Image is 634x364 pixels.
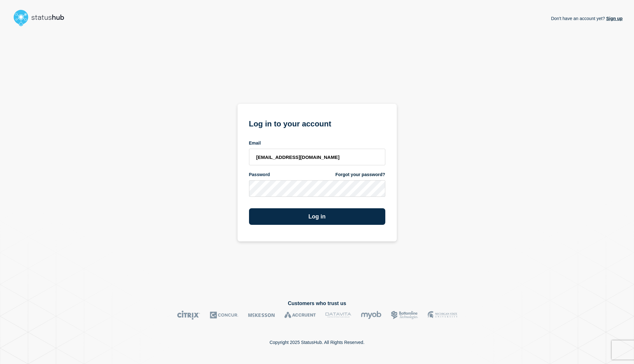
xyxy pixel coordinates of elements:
[249,117,385,129] h1: Log in to your account
[248,310,275,320] img: McKesson logo
[551,11,623,26] p: Don't have an account yet?
[249,172,270,178] span: Password
[210,310,239,320] img: Concur logo
[391,310,418,320] img: Bottomline logo
[11,8,72,28] img: StatusHub logo
[361,310,381,320] img: myob logo
[428,310,457,320] img: MSU logo
[605,16,623,21] a: Sign up
[249,140,261,146] span: Email
[249,149,385,165] input: email input
[335,172,385,178] a: Forgot your password?
[325,310,351,320] img: DataVita logo
[249,180,385,197] input: password input
[284,310,316,320] img: Accruent logo
[177,310,200,320] img: Citrix logo
[11,301,623,306] h2: Customers who trust us
[249,208,385,225] button: Log in
[269,340,364,345] p: Copyright 2025 StatusHub. All Rights Reserved.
